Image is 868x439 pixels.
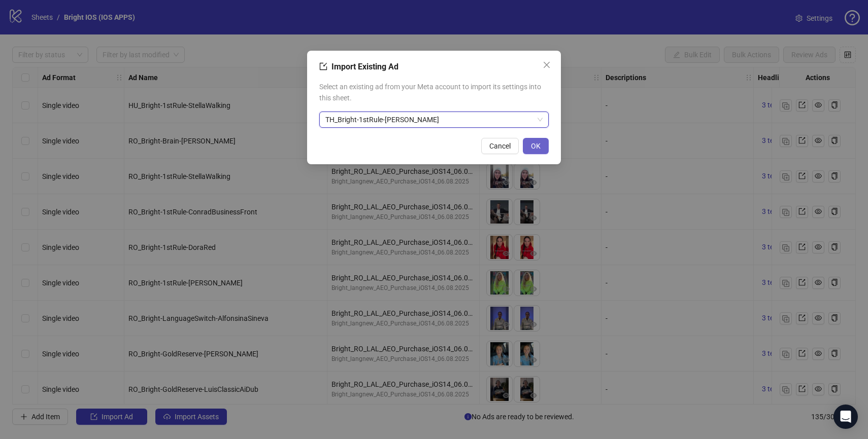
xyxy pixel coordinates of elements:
[489,142,511,150] span: Cancel
[531,142,541,150] span: OK
[319,62,327,70] span: import
[539,57,555,73] button: Close
[319,81,549,103] span: Select an existing ad from your Meta account to import its settings into this sheet.
[325,112,543,127] span: TH_Bright-1stRule-Isabel
[543,61,551,69] span: close
[481,138,519,154] button: Cancel
[523,138,549,154] button: OK
[833,405,858,429] div: Open Intercom Messenger
[331,62,398,71] span: Import Existing Ad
